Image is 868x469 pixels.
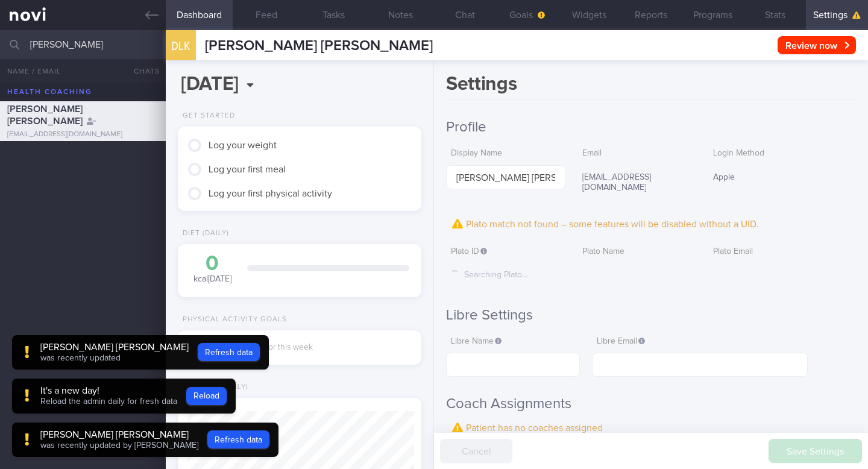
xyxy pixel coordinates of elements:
[708,165,856,190] div: Apple
[178,315,287,324] div: Physical Activity Goals
[178,229,229,238] div: Diet (Daily)
[577,165,696,201] div: [EMAIL_ADDRESS][DOMAIN_NAME]
[163,23,199,69] div: DLK
[40,354,121,362] span: was recently updated
[40,385,177,397] div: It's a new day!
[582,247,691,257] label: Plato Name
[451,337,502,345] span: Libre Name
[446,419,856,437] div: Patient has no coaches assigned
[451,148,560,159] label: Display Name
[198,343,260,361] button: Refresh data
[7,104,83,126] span: [PERSON_NAME] [PERSON_NAME]
[40,429,198,441] div: [PERSON_NAME] [PERSON_NAME]
[451,247,487,256] span: Plato ID
[713,148,851,159] label: Login Method
[40,341,189,353] div: [PERSON_NAME] [PERSON_NAME]
[446,118,856,136] h2: Profile
[446,72,856,100] h1: Settings
[207,430,269,449] button: Refresh data
[118,59,166,83] button: Chats
[190,253,235,274] div: 0
[190,253,235,285] div: kcal [DATE]
[713,247,851,257] label: Plato Email
[597,337,645,345] span: Libre Email
[178,112,235,121] div: Get Started
[582,148,691,159] label: Email
[205,39,433,53] span: [PERSON_NAME] [PERSON_NAME]
[7,130,159,139] div: [EMAIL_ADDRESS][DOMAIN_NAME]
[446,263,565,288] div: Searching Plato...
[190,342,409,353] div: No activity goals set for this week
[778,36,856,54] button: Review now
[40,441,198,450] span: was recently updated by [PERSON_NAME]
[40,397,177,406] span: Reload the admin daily for fresh data
[446,395,856,413] h2: Coach Assignments
[186,387,227,405] button: Reload
[446,215,856,233] div: Plato match not found – some features will be disabled without a UID.
[446,306,856,324] h2: Libre Settings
